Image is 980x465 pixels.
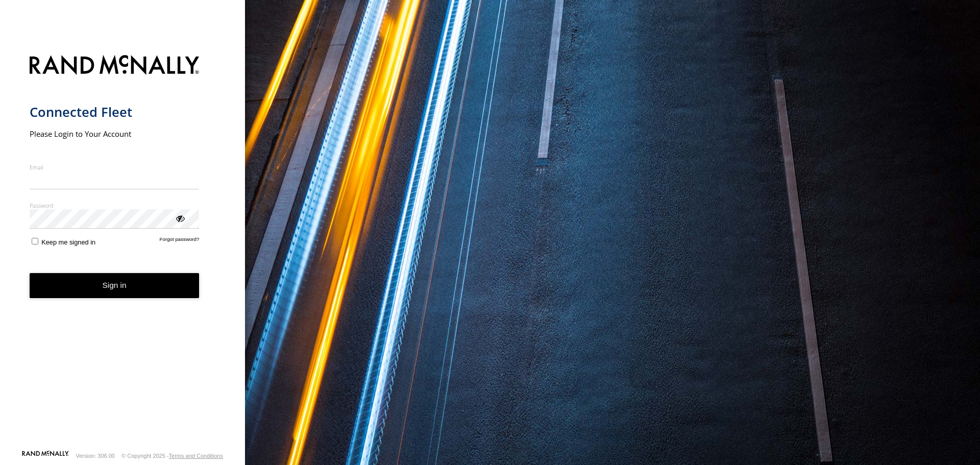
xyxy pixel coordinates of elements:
form: main [30,49,216,450]
a: Visit our Website [22,451,69,461]
div: © Copyright 2025 - [121,453,223,459]
div: Version: 306.00 [76,453,115,459]
button: Sign in [30,273,200,298]
label: Password [30,202,200,209]
h1: Connected Fleet [30,104,200,120]
span: Keep me signed in [41,238,95,246]
div: ViewPassword [175,213,185,223]
label: Email [30,163,200,171]
img: Rand McNally [30,53,200,79]
a: Forgot password? [160,236,200,246]
h2: Please Login to Your Account [30,129,200,139]
input: Keep me signed in [32,238,38,244]
a: Terms and Conditions [169,453,223,459]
